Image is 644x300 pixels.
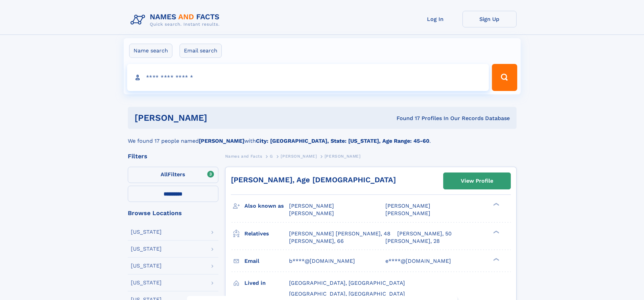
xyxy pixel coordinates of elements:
[281,152,317,160] a: [PERSON_NAME]
[129,44,172,58] label: Name search
[385,237,440,245] a: [PERSON_NAME], 28
[408,11,462,27] a: Log In
[444,173,510,189] a: View Profile
[128,11,225,29] img: Logo Names and Facts
[180,44,222,58] label: Email search
[397,230,452,237] a: [PERSON_NAME], 50
[302,115,510,122] div: Found 17 Profiles In Our Records Database
[131,280,162,285] div: [US_STATE]
[462,11,517,27] a: Sign Up
[289,203,334,209] span: [PERSON_NAME]
[244,255,289,267] h3: Email
[281,154,317,159] span: [PERSON_NAME]
[199,138,244,144] b: [PERSON_NAME]
[128,167,218,183] label: Filters
[270,154,273,159] span: G
[492,202,500,207] div: ❯
[492,230,500,234] div: ❯
[135,114,302,122] h1: [PERSON_NAME]
[289,230,390,237] a: [PERSON_NAME] [PERSON_NAME], 48
[131,263,162,269] div: [US_STATE]
[161,171,168,178] span: All
[461,173,493,189] div: View Profile
[289,280,405,286] span: [GEOGRAPHIC_DATA], [GEOGRAPHIC_DATA]
[289,210,334,216] span: [PERSON_NAME]
[289,291,405,297] span: [GEOGRAPHIC_DATA], [GEOGRAPHIC_DATA]
[256,138,429,144] b: City: [GEOGRAPHIC_DATA], State: [US_STATE], Age Range: 45-60
[325,154,361,159] span: [PERSON_NAME]
[131,246,162,252] div: [US_STATE]
[492,257,500,261] div: ❯
[231,176,396,184] a: [PERSON_NAME], Age [DEMOGRAPHIC_DATA]
[385,203,430,209] span: [PERSON_NAME]
[128,153,218,159] div: Filters
[385,210,430,216] span: [PERSON_NAME]
[244,200,289,212] h3: Also known as
[131,229,162,235] div: [US_STATE]
[270,152,273,160] a: G
[128,210,218,216] div: Browse Locations
[244,277,289,289] h3: Lived in
[244,228,289,239] h3: Relatives
[127,64,489,91] input: search input
[492,64,517,91] button: Search Button
[225,152,262,160] a: Names and Facts
[128,129,517,145] div: We found 17 people named with .
[289,237,344,245] a: [PERSON_NAME], 66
